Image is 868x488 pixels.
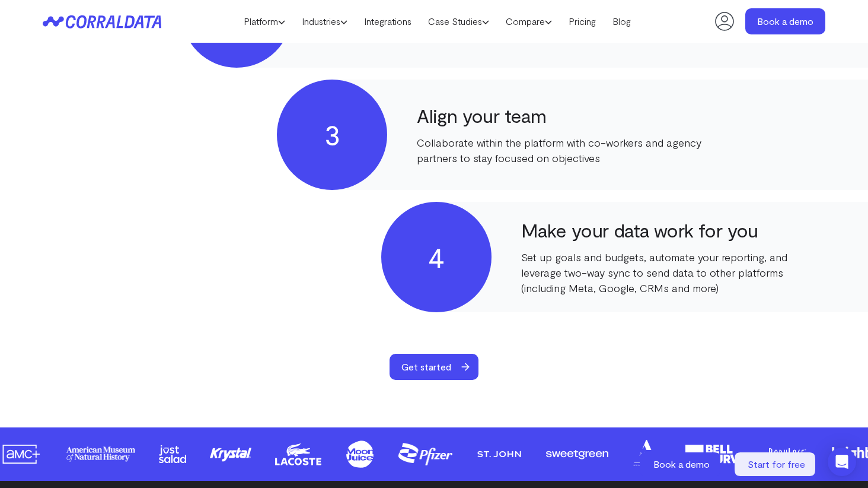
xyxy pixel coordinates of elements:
[521,249,806,296] p: Set up goals and budgets, automate your reporting, and leverage two-way sync to send data to othe...
[604,12,639,30] a: Blog
[497,12,560,30] a: Compare
[235,12,293,30] a: Platform
[828,448,856,476] div: Open Intercom Messenger
[277,80,387,190] div: 3
[417,104,701,126] h4: Align your team
[417,135,701,166] p: Collaborate within the platform with co-workers and agency partners to stay focused on objectives
[381,202,492,312] div: 4
[745,8,825,34] a: Book a demo
[748,458,805,470] span: Start for free
[420,12,497,30] a: Case Studies
[653,458,710,470] span: Book a demo
[390,354,463,380] span: Get started
[521,219,806,240] h4: Make your data work for you
[390,354,489,380] a: Get started
[560,12,604,30] a: Pricing
[356,12,420,30] a: Integrations
[640,452,723,476] a: Book a demo
[293,12,356,30] a: Industries
[735,452,818,476] a: Start for free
